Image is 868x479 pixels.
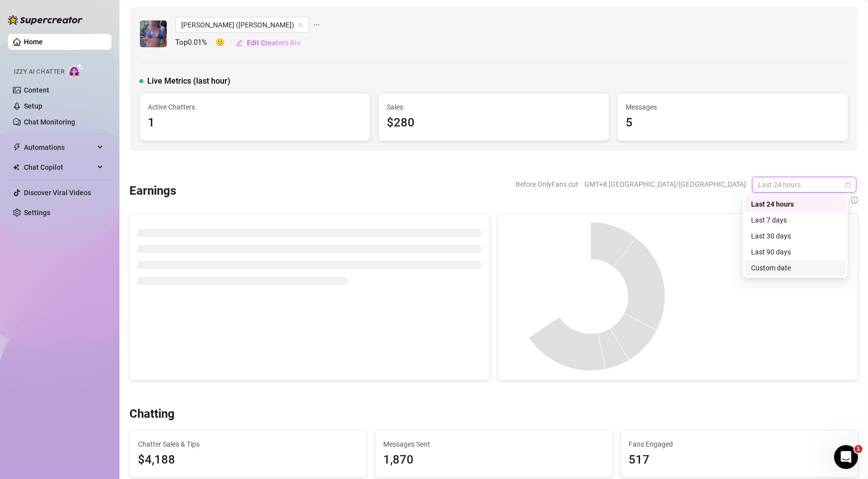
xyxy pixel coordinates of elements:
span: GMT+8 [GEOGRAPHIC_DATA]/[GEOGRAPHIC_DATA] [584,177,746,192]
div: 517 [629,451,850,470]
a: Discover Viral Videos [24,189,91,197]
span: Automations [24,139,95,155]
span: Chat Copilot [24,159,95,175]
div: Last 30 days [751,231,840,241]
div: 1 [148,114,362,132]
span: 🙂 [216,37,235,49]
h3: Earnings [129,183,176,199]
img: Chat Copilot [13,164,19,171]
img: logo-BBDzfeDw.svg [8,15,83,25]
a: Home [24,38,43,46]
span: edit [236,39,243,46]
div: Custom date [751,262,840,273]
h3: Chatting [129,406,175,422]
span: Chatter Sales & Tips [138,439,358,450]
span: Active Chatters [148,102,362,113]
div: Last 24 hours [751,199,840,210]
a: Settings [24,209,50,217]
div: Last 7 days [751,215,840,226]
iframe: Intercom live chat [834,445,858,469]
span: Before OnlyFans cut [516,177,578,192]
div: Last 24 hours [745,196,846,212]
span: info-circle [851,195,858,206]
div: $280 [387,114,601,132]
img: Jaylie [140,20,167,47]
span: team [298,22,304,28]
img: AI Chatter [68,63,84,78]
span: ellipsis [313,17,320,33]
span: Last 24 hours [758,177,851,192]
span: Messages Sent [383,439,604,450]
span: Live Metrics (last hour) [147,75,230,87]
span: 1 [855,445,863,453]
div: Last 90 days [751,246,840,257]
span: Sales [387,102,601,113]
span: Messages [626,102,840,113]
a: Chat Monitoring [24,118,75,126]
a: Setup [24,102,42,110]
button: Edit Creator's Bio [235,35,301,51]
div: 1,870 [383,451,604,470]
span: Jaylie (jaylietori) [181,17,303,32]
div: Custom date [745,260,846,276]
span: Fans Engaged [629,439,850,450]
span: Top 0.01 % [175,37,216,49]
div: Last 7 days [745,212,846,228]
span: Izzy AI Chatter [14,67,64,77]
span: $4,188 [138,451,358,470]
span: calendar [845,182,851,188]
a: Content [24,86,49,94]
div: 5 [626,114,840,132]
div: Last 90 days [745,244,846,260]
span: Edit Creator's Bio [247,39,301,47]
span: thunderbolt [13,143,21,151]
div: Last 30 days [745,228,846,244]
